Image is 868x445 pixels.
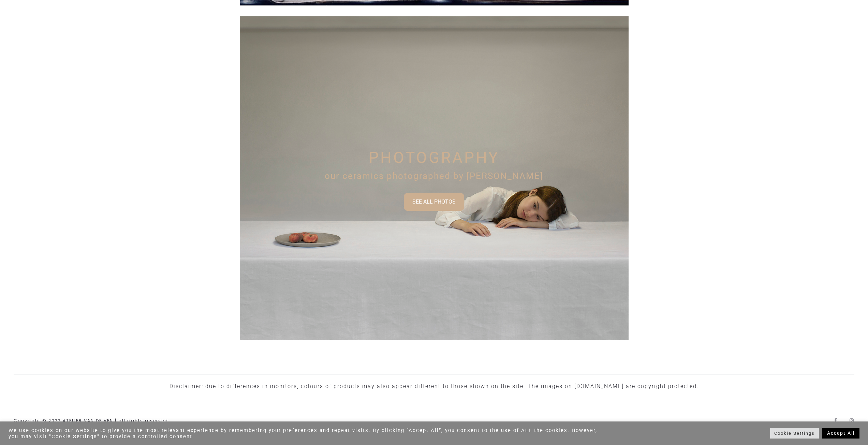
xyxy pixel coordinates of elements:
div: Slider [240,16,629,340]
div: We use cookies on our website to give you the most relevant experience by remembering your prefer... [9,427,604,440]
p: PHOTOGRAPHY [247,146,622,169]
a: Accept All [822,428,859,439]
a: SEE ALL PHOTOS [404,193,464,211]
p: our ceramics photographed by [PERSON_NAME] [247,169,622,183]
div: SEE ALL PHOTOS [412,198,456,206]
a: Cookie Settings [770,428,819,439]
div: Copyright © 2022 ATELIER VAN DE VEN | all rights reserved [14,416,168,425]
